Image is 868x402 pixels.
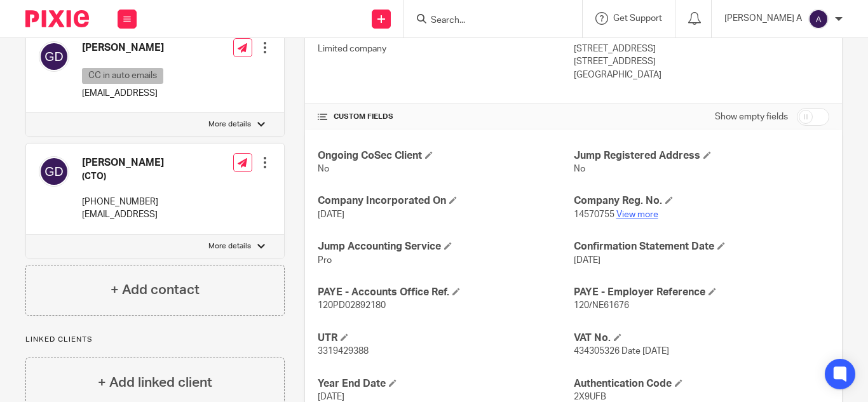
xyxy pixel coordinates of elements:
h5: (CTO) [82,170,164,183]
h4: PAYE - Employer Reference [574,286,829,299]
span: 3319429388 [318,347,369,356]
span: 120PD02892180 [318,301,386,310]
p: Limited company [318,43,573,55]
p: [PERSON_NAME] A [724,12,802,25]
span: No [318,164,329,173]
p: [STREET_ADDRESS] [574,43,829,55]
label: Show empty fields [715,111,788,123]
p: More details [208,119,251,130]
h4: PAYE - Accounts Office Ref. [318,286,573,299]
span: 434305326 Date [DATE] [574,347,669,356]
span: No [574,164,585,173]
p: More details [208,241,251,251]
h4: VAT No. [574,332,829,345]
h4: Authentication Code [574,377,829,391]
h4: Jump Registered Address [574,149,829,163]
p: [PHONE_NUMBER] [82,196,164,208]
h4: + Add contact [111,280,200,300]
h4: Jump Accounting Service [318,240,573,253]
p: Linked clients [25,335,285,345]
span: Pro [318,256,332,265]
span: 14570755 [574,210,614,219]
p: [EMAIL_ADDRESS] [82,208,164,221]
span: [DATE] [574,256,600,265]
h4: Company Reg. No. [574,194,829,208]
span: [DATE] [318,392,344,401]
h4: Company Incorporated On [318,194,573,208]
p: [GEOGRAPHIC_DATA] [574,69,829,81]
span: [DATE] [318,210,344,219]
span: 2X9UFB [574,392,606,401]
h4: CUSTOM FIELDS [318,112,573,122]
h4: [PERSON_NAME] [82,156,164,170]
h4: + Add linked client [98,373,212,392]
h4: [PERSON_NAME] [82,41,166,55]
p: [STREET_ADDRESS] [574,55,829,68]
span: Get Support [613,14,662,23]
p: [EMAIL_ADDRESS] [82,87,166,100]
h4: Ongoing CoSec Client [318,149,573,163]
h4: Year End Date [318,377,573,391]
h4: Confirmation Statement Date [574,240,829,253]
p: CC in auto emails [82,68,163,84]
a: View more [616,210,658,219]
h4: UTR [318,332,573,345]
img: svg%3E [39,41,69,72]
input: Search [430,15,544,27]
img: svg%3E [808,9,829,29]
span: 120/NE61676 [574,301,629,310]
img: svg%3E [39,156,69,187]
img: Pixie [25,10,89,27]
